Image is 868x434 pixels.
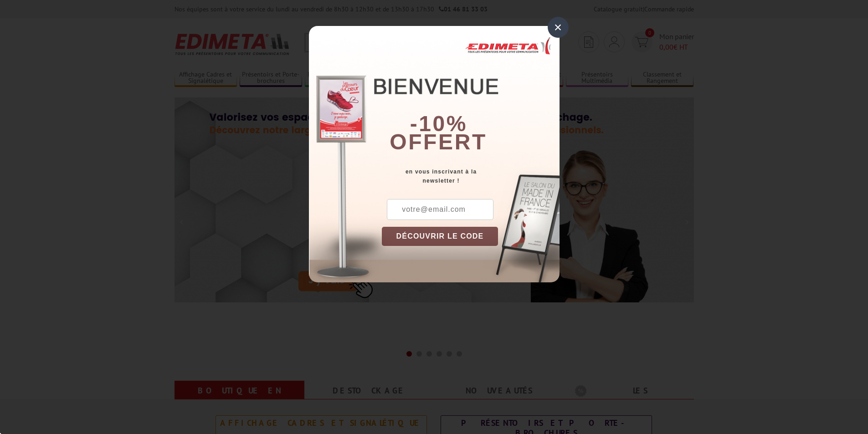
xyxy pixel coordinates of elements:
[390,130,487,154] font: offert
[387,199,493,220] input: votre@email.com
[410,112,467,136] b: -10%
[382,167,560,185] div: en vous inscrivant à la newsletter !
[548,17,569,38] div: ×
[382,227,498,246] button: DÉCOUVRIR LE CODE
